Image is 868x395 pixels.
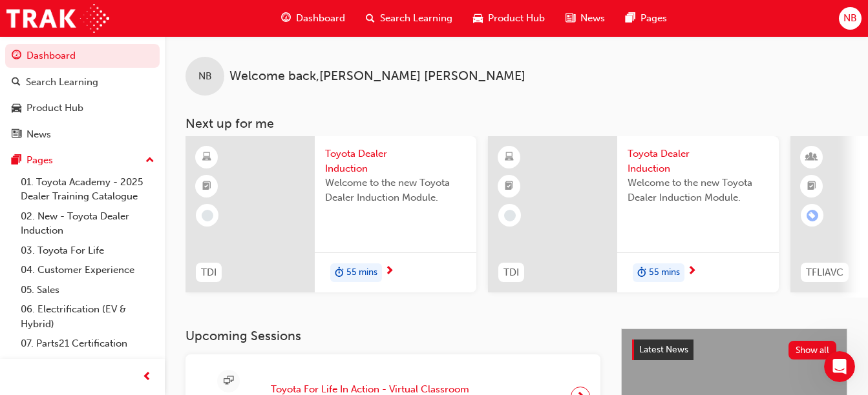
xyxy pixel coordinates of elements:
span: TDI [201,265,217,280]
span: guage-icon [12,50,21,62]
h3: Next up for me [165,116,868,131]
span: TDI [503,265,519,280]
span: learningResourceType_ELEARNING-icon [202,149,211,166]
button: Pages [5,148,160,172]
span: Toyota Dealer Induction [628,147,768,176]
span: learningRecordVerb_NONE-icon [202,210,213,221]
span: next-icon [687,266,697,278]
button: Show all [789,341,837,360]
a: 08. Service Training [16,354,160,374]
span: News [580,11,605,26]
span: pages-icon [626,10,635,26]
span: Pages [640,11,667,26]
span: booktick-icon [202,178,211,195]
a: pages-iconPages [615,5,677,32]
div: News [26,127,51,142]
a: Product Hub [5,96,160,120]
span: learningResourceType_INSTRUCTOR_LED-icon [807,149,816,166]
button: NB [839,7,862,30]
a: Search Learning [5,70,160,94]
span: 55 mins [649,265,680,280]
span: Product Hub [488,11,545,26]
span: search-icon [12,77,21,88]
a: 01. Toyota Academy - 2025 Dealer Training Catalogue [16,172,160,207]
a: guage-iconDashboard [271,5,355,32]
a: search-iconSearch Learning [355,5,463,32]
span: Welcome to the new Toyota Dealer Induction Module. [325,176,466,205]
span: guage-icon [281,10,291,26]
a: 02. New - Toyota Dealer Induction [16,207,160,241]
span: TFLIAVC [806,265,843,280]
span: next-icon [385,266,394,278]
span: news-icon [566,10,575,26]
span: sessionType_ONLINE_URL-icon [224,373,233,389]
a: News [5,123,160,147]
a: 06. Electrification (EV & Hybrid) [16,299,160,334]
span: search-icon [366,10,375,26]
span: up-icon [145,152,154,169]
button: DashboardSearch LearningProduct HubNews [5,41,160,148]
a: TDIToyota Dealer InductionWelcome to the new Toyota Dealer Induction Module.duration-icon55 mins [488,136,779,292]
span: 55 mins [346,265,377,280]
span: Welcome back , [PERSON_NAME] [PERSON_NAME] [229,69,525,84]
a: Latest NewsShow all [632,339,836,360]
span: Dashboard [296,11,345,26]
span: booktick-icon [807,178,816,195]
a: 03. Toyota For Life [16,241,160,261]
span: Welcome to the new Toyota Dealer Induction Module. [628,176,768,205]
div: Product Hub [26,101,83,116]
a: TDIToyota Dealer InductionWelcome to the new Toyota Dealer Induction Module.duration-icon55 mins [185,136,476,292]
a: car-iconProduct Hub [463,5,555,32]
span: prev-icon [142,369,152,385]
span: pages-icon [12,155,21,167]
span: Toyota Dealer Induction [325,147,466,176]
div: Search Learning [26,75,98,90]
span: NB [843,11,857,26]
span: car-icon [473,10,483,26]
span: news-icon [12,129,21,141]
span: car-icon [12,103,21,114]
span: learningRecordVerb_NONE-icon [504,210,516,221]
span: learningResourceType_ELEARNING-icon [505,149,514,166]
h3: Upcoming Sessions [185,329,600,343]
a: 07. Parts21 Certification [16,334,160,354]
a: news-iconNews [555,5,615,32]
a: 05. Sales [16,280,160,300]
span: duration-icon [637,265,646,281]
span: booktick-icon [505,178,514,195]
span: NB [198,69,212,84]
span: Search Learning [380,11,452,26]
img: Trak [6,4,109,33]
div: Pages [26,153,53,168]
span: duration-icon [335,265,344,281]
span: learningRecordVerb_ENROLL-icon [807,210,818,221]
iframe: Intercom live chat [824,351,855,382]
a: 04. Customer Experience [16,260,160,280]
a: Dashboard [5,44,160,68]
span: Latest News [639,344,688,355]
